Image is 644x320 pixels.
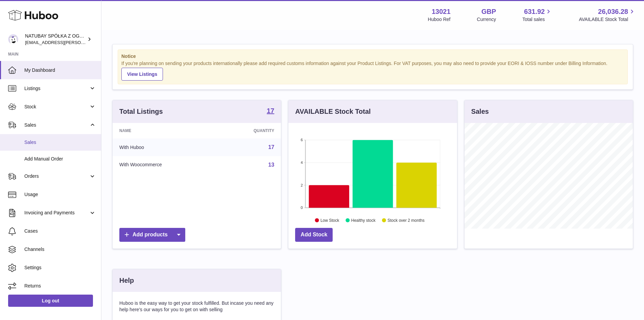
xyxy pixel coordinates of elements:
p: Huboo is the easy way to get your stock fulfilled. But incase you need any help here's our ways f... [119,300,274,313]
div: Currency [477,16,496,23]
text: 2 [301,183,303,187]
text: 0 [301,206,303,210]
span: Settings [24,264,96,271]
span: Returns [24,283,96,289]
text: 4 [301,161,303,165]
strong: GBP [481,7,496,16]
a: Add Stock [295,228,333,242]
text: 6 [301,138,303,142]
strong: 17 [267,107,274,114]
span: Cases [24,228,96,234]
div: Huboo Ref [428,16,451,23]
span: My Dashboard [24,67,96,73]
span: Stock [24,104,89,110]
span: 631.92 [524,7,545,16]
h3: Total Listings [119,107,163,116]
span: AVAILABLE Stock Total [579,16,636,23]
h3: Sales [471,107,489,116]
th: Name [113,123,217,138]
text: Stock over 2 months [388,218,425,222]
div: If you're planning on sending your products internationally please add required customs informati... [121,60,624,81]
th: Quantity [217,123,281,138]
span: [EMAIL_ADDRESS][PERSON_NAME][DOMAIN_NAME] [25,40,136,45]
a: 13 [268,162,275,168]
span: Sales [24,139,96,146]
h3: AVAILABLE Stock Total [295,107,371,116]
span: Usage [24,191,96,198]
img: kacper.antkowski@natubay.pl [8,34,18,44]
div: NATUBAY SPÓŁKA Z OGRANICZONĄ ODPOWIEDZIALNOŚCIĄ [25,33,86,46]
strong: 13021 [432,7,451,16]
span: Orders [24,173,89,179]
span: Channels [24,246,96,253]
span: Sales [24,122,89,128]
span: Listings [24,85,89,92]
span: 26,036.28 [598,7,628,16]
text: Low Stock [320,218,339,222]
a: Add products [119,228,185,242]
h3: Help [119,276,134,285]
a: 26,036.28 AVAILABLE Stock Total [579,7,636,23]
td: With Huboo [113,138,217,156]
span: Add Manual Order [24,156,96,162]
strong: Notice [121,53,624,60]
text: Healthy stock [351,218,376,222]
a: 17 [267,107,274,115]
a: View Listings [121,68,163,81]
a: 17 [268,144,275,150]
span: Total sales [522,16,552,23]
a: 631.92 Total sales [522,7,552,23]
span: Invoicing and Payments [24,210,89,216]
td: With Woocommerce [113,156,217,174]
a: Log out [8,295,93,307]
